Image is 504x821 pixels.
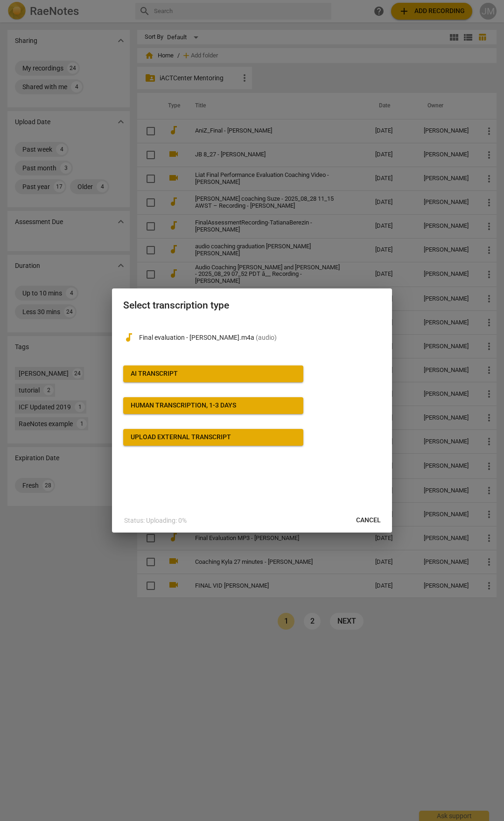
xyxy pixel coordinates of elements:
span: ( audio ) [256,334,277,341]
button: Human transcription, 1-3 days [123,397,303,414]
button: AI Transcript [123,365,303,382]
h2: Select transcription type [123,300,381,311]
p: Final evaluation - Lili Rosenthal.m4a(audio) [139,333,381,343]
p: Status: Uploading: 0% [124,516,187,526]
div: Upload external transcript [131,433,231,442]
span: Cancel [356,516,381,525]
div: Human transcription, 1-3 days [131,401,236,410]
button: Cancel [349,512,388,529]
span: audiotrack [123,332,134,343]
div: AI Transcript [131,369,178,379]
button: Upload external transcript [123,429,303,446]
